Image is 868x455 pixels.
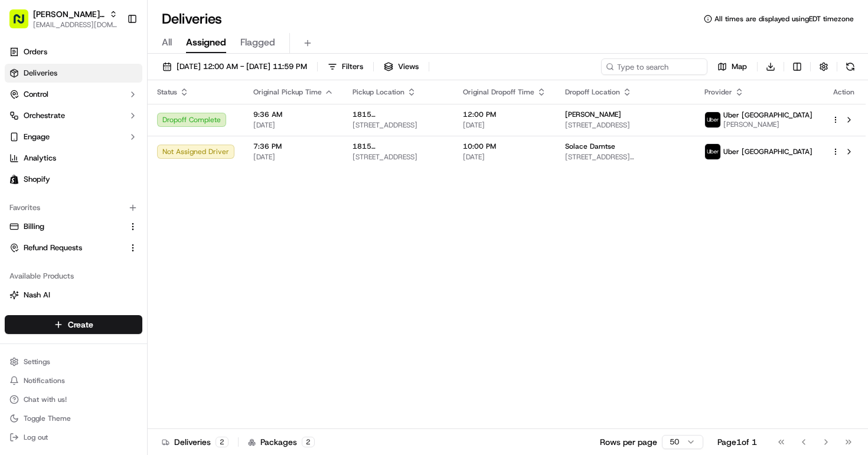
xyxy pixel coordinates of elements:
div: Page 1 of 1 [717,436,757,448]
span: Toggle Theme [24,414,71,423]
button: Billing [5,217,142,236]
button: Views [378,58,424,75]
img: uber-new-logo.jpeg [705,144,720,159]
a: Analytics [5,149,142,168]
span: Control [24,89,48,100]
span: Dropoff Location [565,87,620,97]
span: 10:00 PM [463,142,546,151]
span: [STREET_ADDRESS] [353,152,444,162]
span: Log out [24,433,48,442]
div: 2 [216,437,229,447]
span: Shopify [24,174,50,185]
span: 7:36 PM [253,142,334,151]
img: uber-new-logo.jpeg [705,112,720,127]
p: Rows per page [600,436,657,448]
button: Refund Requests [5,238,142,257]
span: Original Dropoff Time [463,87,534,97]
button: [DATE] 12:00 AM - [DATE] 11:59 PM [157,58,312,75]
span: 1815 [GEOGRAPHIC_DATA] [353,110,444,119]
span: Analytics [24,153,56,163]
button: Engage [5,127,142,146]
div: Available Products [5,267,142,286]
span: Settings [24,357,50,366]
span: Uber [GEOGRAPHIC_DATA] [723,147,812,156]
span: Nash AI [24,290,50,300]
span: 1815 [GEOGRAPHIC_DATA] [353,142,444,151]
span: [STREET_ADDRESS] [565,120,686,130]
span: [DATE] [253,152,334,162]
span: [PERSON_NAME] [723,120,812,129]
button: Chat with us! [5,391,142,408]
span: Chat with us! [24,395,67,404]
button: Log out [5,429,142,446]
span: [PERSON_NAME] [565,110,621,119]
span: [DATE] [463,152,546,162]
button: Orchestrate [5,106,142,125]
span: Orders [24,47,47,57]
span: Deliveries [24,68,57,78]
img: Shopify logo [9,175,19,184]
button: Filters [322,58,368,75]
input: Type to search [601,58,707,75]
span: Engage [24,132,50,142]
span: Flagged [240,35,275,50]
span: Solace Damtse [565,142,615,151]
span: Pickup Location [353,87,404,97]
div: 2 [302,437,315,447]
div: Packages [248,436,315,448]
button: Create [5,315,142,334]
a: Orders [5,42,142,61]
button: Control [5,85,142,104]
span: Assigned [186,35,226,50]
a: Nash AI [9,290,138,300]
div: Favorites [5,198,142,217]
span: Orchestrate [24,110,65,121]
a: Billing [9,221,123,232]
span: Notifications [24,376,65,385]
a: Deliveries [5,64,142,83]
div: Deliveries [162,436,229,448]
button: [PERSON_NAME] MTL [33,8,105,20]
button: Map [712,58,752,75]
span: Create [68,319,93,330]
span: Provider [704,87,732,97]
button: Settings [5,353,142,370]
span: [STREET_ADDRESS][PERSON_NAME] [565,152,686,162]
span: Views [398,61,419,72]
h1: Deliveries [162,9,222,28]
span: All times are displayed using EDT timezone [714,14,854,24]
button: [EMAIL_ADDRESS][DOMAIN_NAME] [33,20,118,30]
span: Refund Requests [24,243,82,253]
span: All [162,35,172,50]
span: 12:00 PM [463,110,546,119]
span: Filters [342,61,363,72]
span: Uber [GEOGRAPHIC_DATA] [723,110,812,120]
span: Original Pickup Time [253,87,322,97]
a: Refund Requests [9,243,123,253]
span: [DATE] [463,120,546,130]
span: Status [157,87,177,97]
span: [DATE] 12:00 AM - [DATE] 11:59 PM [177,61,307,72]
div: Action [831,87,856,97]
a: Shopify [5,170,142,189]
button: [PERSON_NAME] MTL[EMAIL_ADDRESS][DOMAIN_NAME] [5,5,122,33]
button: Refresh [842,58,859,75]
span: 9:36 AM [253,110,334,119]
span: [STREET_ADDRESS] [353,120,444,130]
button: Toggle Theme [5,410,142,427]
button: Notifications [5,372,142,389]
span: [DATE] [253,120,334,130]
span: Map [732,61,747,72]
button: Nash AI [5,286,142,305]
span: Billing [24,221,44,232]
